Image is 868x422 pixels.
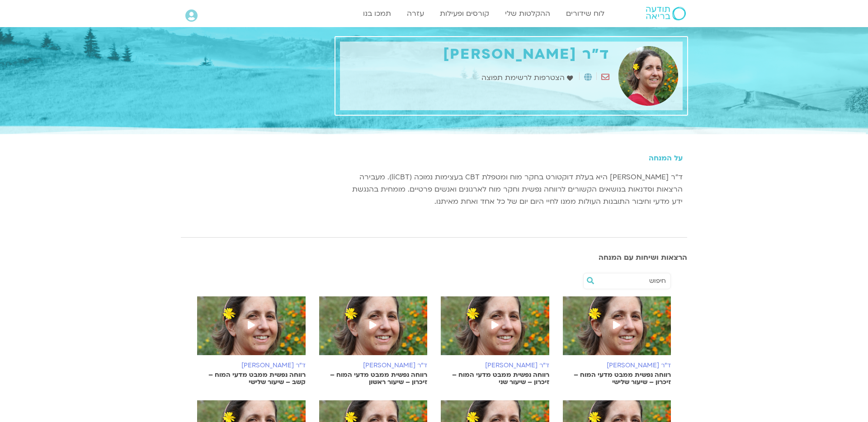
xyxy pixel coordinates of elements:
h1: ד"ר [PERSON_NAME] [344,46,609,63]
p: רווחה נפשית ממבט מדעי המוח – קשב – שיעור שלישי [197,371,306,386]
a: ד"ר [PERSON_NAME] רווחה נפשית ממבט מדעי המוח – זיכרון – שיעור ראשון [319,296,428,386]
a: ד"ר [PERSON_NAME] רווחה נפשית ממבט מדעי המוח – זיכרון – שיעור שלישי [563,296,671,386]
a: ד"ר [PERSON_NAME] רווחה נפשית ממבט מדעי המוח – קשב – שיעור שלישי [197,296,306,386]
a: הצטרפות לרשימת תפוצה [481,72,575,84]
input: חיפוש [597,273,666,289]
a: עזרה [402,5,429,22]
h6: ד"ר [PERSON_NAME] [441,362,549,369]
h6: ד"ר [PERSON_NAME] [197,362,306,369]
h3: הרצאות ושיחות עם המנחה [181,253,687,262]
p: רווחה נפשית ממבט מדעי המוח – זיכרון – שיעור שלישי [563,371,671,386]
h5: על המנחה [340,154,683,162]
a: תמכו בנו [359,5,396,22]
h6: ד"ר [PERSON_NAME] [319,362,428,369]
a: קורסים ופעילות [435,5,494,22]
a: ד"ר [PERSON_NAME] רווחה נפשית ממבט מדעי המוח – זיכרון – שיעור שני [441,296,549,386]
h6: ד"ר [PERSON_NAME] [563,362,671,369]
a: לוח שידורים [561,5,609,22]
img: %D7%A0%D7%95%D7%A2%D7%94-%D7%90%D7%9C%D7%91%D7%9C%D7%93%D7%94.png [319,296,428,364]
p: ד״ר [PERSON_NAME] היא בעלת דוקטורט בחקר מוח ומטפלת CBT בעצימות נמוכה (liCBT). מעבירה הרצאות וסדנא... [340,171,683,208]
img: %D7%A0%D7%95%D7%A2%D7%94-%D7%90%D7%9C%D7%91%D7%9C%D7%93%D7%94.png [197,296,306,364]
span: הצטרפות לרשימת תפוצה [481,72,567,84]
img: %D7%A0%D7%95%D7%A2%D7%94-%D7%90%D7%9C%D7%91%D7%9C%D7%93%D7%94.png [441,296,549,364]
img: %D7%A0%D7%95%D7%A2%D7%94-%D7%90%D7%9C%D7%91%D7%9C%D7%93%D7%94.png [563,296,671,364]
p: רווחה נפשית ממבט מדעי המוח – זיכרון – שיעור ראשון [319,371,428,386]
p: רווחה נפשית ממבט מדעי המוח – זיכרון – שיעור שני [441,371,549,386]
img: תודעה בריאה [646,7,686,20]
a: ההקלטות שלי [500,5,555,22]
